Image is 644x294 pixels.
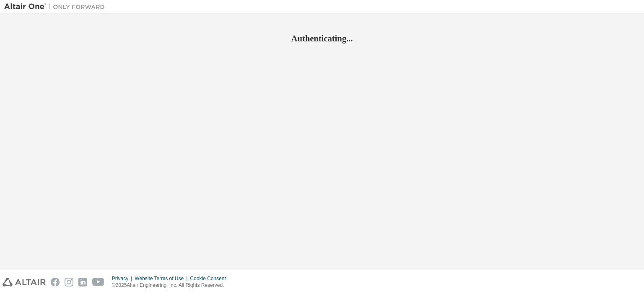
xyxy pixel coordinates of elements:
[92,278,104,286] img: youtube.svg
[4,3,109,11] img: Altair One
[112,282,231,289] p: © 2025 Altair Engineering, Inc. All Rights Reserved.
[190,275,231,282] div: Cookie Consent
[112,275,135,282] div: Privacy
[78,278,87,286] img: linkedin.svg
[3,278,46,286] img: altair_logo.svg
[4,33,640,44] h2: Authenticating...
[135,275,190,282] div: Website Terms of Use
[51,278,60,286] img: facebook.svg
[65,278,73,286] img: instagram.svg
